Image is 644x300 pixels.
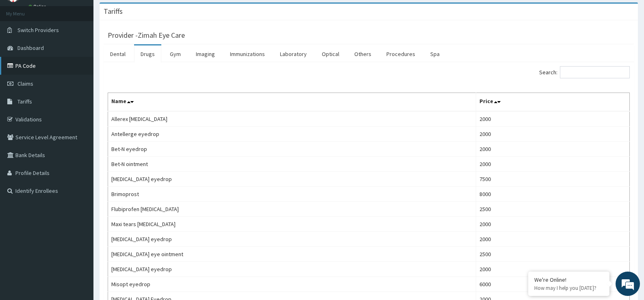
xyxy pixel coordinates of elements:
[476,111,629,127] td: 2000
[539,66,630,78] label: Search:
[476,232,629,247] td: 2000
[476,157,629,172] td: 2000
[108,217,476,232] td: Maxi tears [MEDICAL_DATA]
[108,202,476,217] td: Flubiprofen [MEDICAL_DATA]
[315,45,346,63] a: Optical
[134,45,161,63] a: Drugs
[17,26,59,34] span: Switch Providers
[17,80,33,87] span: Claims
[108,127,476,142] td: Antellerge eyedrop
[42,45,137,56] div: Chat with us now
[560,66,630,78] input: Search:
[15,41,33,61] img: d_794563401_company_1708531726252_794563401
[348,45,378,63] a: Others
[108,32,185,39] h3: Provider - Zimah Eye Care
[4,207,155,236] textarea: Type your message and hit 'Enter'
[108,111,476,127] td: Allerex [MEDICAL_DATA]
[273,45,313,63] a: Laboratory
[476,127,629,142] td: 2000
[108,142,476,157] td: Bet-N eyedrop
[189,45,221,63] a: Imaging
[223,45,271,63] a: Immunizations
[476,247,629,262] td: 2500
[476,217,629,232] td: 2000
[108,247,476,262] td: [MEDICAL_DATA] eye ointment
[108,232,476,247] td: [MEDICAL_DATA] eyedrop
[476,172,629,187] td: 7500
[476,202,629,217] td: 2500
[380,45,422,63] a: Procedures
[28,4,48,9] a: Online
[534,276,603,283] div: We're Online!
[476,277,629,292] td: 6000
[476,142,629,157] td: 2000
[476,93,629,112] th: Price
[108,93,476,112] th: Name
[104,8,123,15] h3: Tariffs
[424,45,446,63] a: Spa
[17,98,32,105] span: Tariffs
[133,4,153,24] div: Minimize live chat window
[108,172,476,187] td: [MEDICAL_DATA] eyedrop
[476,262,629,277] td: 2000
[17,44,44,52] span: Dashboard
[108,262,476,277] td: [MEDICAL_DATA] eyedrop
[108,157,476,172] td: Bet-N ointment
[163,45,187,63] a: Gym
[104,45,132,63] a: Dental
[476,187,629,202] td: 8000
[47,95,112,177] span: We're online!
[534,285,603,291] p: How may I help you today?
[108,187,476,202] td: Brimoprost
[108,277,476,292] td: Misopt eyedrop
